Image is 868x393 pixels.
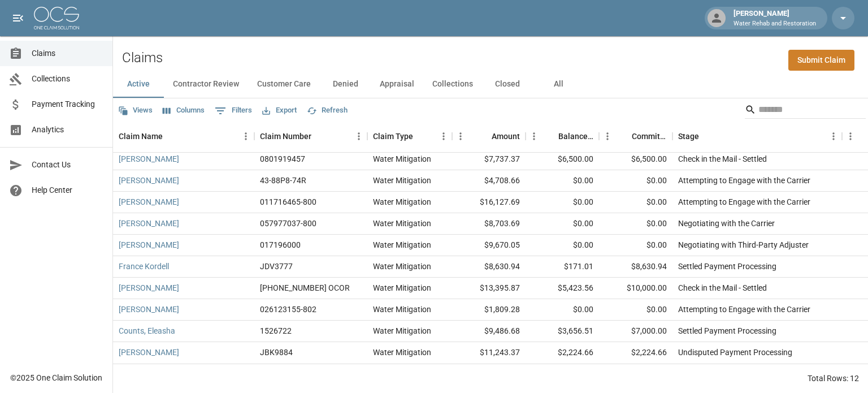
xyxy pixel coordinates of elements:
[678,153,767,165] div: Check in the Mail - Settled
[542,128,558,144] button: Sort
[526,149,599,170] div: $6,500.00
[260,261,293,272] div: JDV3777
[452,170,526,192] div: $4,708.66
[435,128,452,145] button: Menu
[526,235,599,256] div: $0.00
[526,342,599,364] div: $2,224.66
[254,120,367,152] div: Claim Number
[260,325,292,336] div: 1526722
[678,325,776,336] div: Settled Payment Processing
[373,120,413,152] div: Claim Type
[32,124,103,136] span: Analytics
[260,239,301,251] div: 017196000
[599,149,672,170] div: $6,500.00
[371,71,423,98] button: Appraisal
[482,71,533,98] button: Closed
[678,261,776,272] div: Settled Payment Processing
[599,278,672,299] div: $10,000.00
[452,128,469,145] button: Menu
[452,256,526,278] div: $8,630.94
[699,128,715,144] button: Sort
[526,213,599,235] div: $0.00
[32,73,103,85] span: Collections
[373,196,431,208] div: Water Mitigation
[678,218,775,229] div: Negotiating with the Carrier
[558,120,593,152] div: Balance Due
[632,120,667,152] div: Committed Amount
[113,71,868,98] div: dynamic tabs
[119,120,163,152] div: Claim Name
[373,153,431,165] div: Water Mitigation
[119,196,179,208] a: [PERSON_NAME]
[599,120,672,152] div: Committed Amount
[616,128,632,144] button: Sort
[163,128,179,144] button: Sort
[259,102,300,119] button: Export
[599,256,672,278] div: $8,630.94
[113,120,254,152] div: Claim Name
[452,213,526,235] div: $8,703.69
[119,239,179,251] a: [PERSON_NAME]
[119,218,179,229] a: [PERSON_NAME]
[526,278,599,299] div: $5,423.56
[452,342,526,364] div: $11,243.37
[311,128,327,144] button: Sort
[599,299,672,321] div: $0.00
[373,282,431,293] div: Water Mitigation
[32,47,103,59] span: Claims
[526,321,599,342] div: $3,656.51
[413,128,429,144] button: Sort
[672,120,842,152] div: Stage
[678,239,809,251] div: Negotiating with Third-Party Adjuster
[113,71,164,98] button: Active
[452,192,526,213] div: $16,127.69
[599,213,672,235] div: $0.00
[32,159,103,171] span: Contact Us
[119,175,179,186] a: [PERSON_NAME]
[32,184,103,196] span: Help Center
[678,347,792,358] div: Undisputed Payment Processing
[476,128,492,144] button: Sort
[119,282,179,293] a: [PERSON_NAME]
[367,120,452,152] div: Claim Type
[526,170,599,192] div: $0.00
[678,120,699,152] div: Stage
[825,128,842,145] button: Menu
[599,128,616,145] button: Menu
[260,347,293,358] div: JBK9884
[373,261,431,272] div: Water Mitigation
[526,192,599,213] div: $0.00
[373,325,431,336] div: Water Mitigation
[260,218,316,229] div: 057977037-800
[320,71,371,98] button: Denied
[734,19,816,29] p: Water Rehab and Restoration
[599,342,672,364] div: $2,224.66
[260,120,311,152] div: Claim Number
[160,102,207,119] button: Select columns
[533,71,584,98] button: All
[32,98,103,110] span: Payment Tracking
[678,175,810,186] div: Attempting to Engage with the Carrier
[10,372,102,383] div: © 2025 One Claim Solution
[452,321,526,342] div: $9,486.68
[452,299,526,321] div: $1,809.28
[119,304,179,315] a: [PERSON_NAME]
[678,282,767,293] div: Check in the Mail - Settled
[7,7,29,29] button: open drawer
[122,50,163,66] h2: Claims
[115,102,155,119] button: Views
[452,278,526,299] div: $13,395.87
[260,175,306,186] div: 43-88P8-74R
[119,261,169,272] a: France Kordell
[452,149,526,170] div: $7,737.37
[452,235,526,256] div: $9,670.05
[526,120,599,152] div: Balance Due
[678,304,810,315] div: Attempting to Engage with the Carrier
[260,153,305,165] div: 0801919457
[599,235,672,256] div: $0.00
[729,8,821,28] div: [PERSON_NAME]
[599,170,672,192] div: $0.00
[237,128,254,145] button: Menu
[373,218,431,229] div: Water Mitigation
[678,196,810,208] div: Attempting to Engage with the Carrier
